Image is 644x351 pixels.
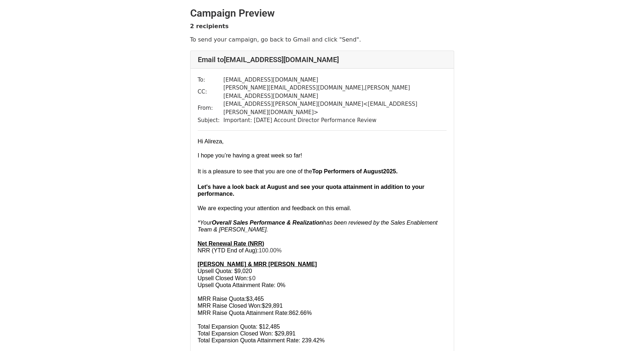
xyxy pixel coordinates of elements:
td: CC: [198,84,223,100]
span: It is a pleasure to see that you are one of the [198,168,383,174]
span: has been reviewed by the Sales Enablement Team & [PERSON_NAME]. [198,220,438,233]
td: [PERSON_NAME][EMAIL_ADDRESS][DOMAIN_NAME] , [PERSON_NAME][EMAIL_ADDRESS][DOMAIN_NAME] [223,84,447,100]
b: 2025. [383,168,398,174]
td: To: [198,76,223,84]
h2: Campaign Preview [190,7,454,19]
td: Subject: [198,116,223,125]
td: From: [198,100,223,116]
span: MRR Raise Quota Attainment Rate: [198,310,289,316]
font: Upsell Quota Attainment Rate: 0% [198,282,286,295]
font: I hope you’re having a great week so far! [198,152,302,159]
font: Upsell Quota: $9,020 Upsell Closed Won: [198,268,252,281]
u: [PERSON_NAME] & MRR [PERSON_NAME] [198,261,317,267]
p: To send your campaign, go back to Gmail and click "Send". [190,36,454,43]
u: Net Renewal Rate (NRR) [198,240,264,247]
td: [EMAIL_ADDRESS][DOMAIN_NAME] [223,76,447,84]
td: Important: [DATE] Account Director Performance Review [223,116,447,125]
font: Let's have a look back at August and see your quota attainment in addition to your performance. [198,184,425,197]
span: *Your [198,220,212,226]
font: NRR (YTD End of Aug): [198,247,259,253]
b: Top Performers of August [312,168,383,174]
span: Hi [198,138,203,144]
font: Total Expansion Quota Attainment Rate: 239.42% [198,337,325,343]
span: , [222,138,223,144]
font: Total Expansion Quota: $12,485 Total Expansion Closed Won: $29,891 [198,324,296,337]
span: MRR Raise Closed Won: [198,303,262,309]
font: Alireza [198,138,224,144]
span: $0 [198,268,286,295]
h4: Email to [EMAIL_ADDRESS][DOMAIN_NAME] [198,55,447,64]
span: Overall Sales Performance & Realization [212,220,323,226]
font: $3,465 $29,891 862.66% [198,296,312,316]
span: MRR Raise Quota: [198,296,246,302]
td: [EMAIL_ADDRESS][PERSON_NAME][DOMAIN_NAME] < [EMAIL_ADDRESS][PERSON_NAME][DOMAIN_NAME] > [223,100,447,116]
font: We are expecting your attention and feedback on this email. [198,205,351,211]
font: 100.00% [198,247,282,253]
strong: 2 recipients [190,23,229,30]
